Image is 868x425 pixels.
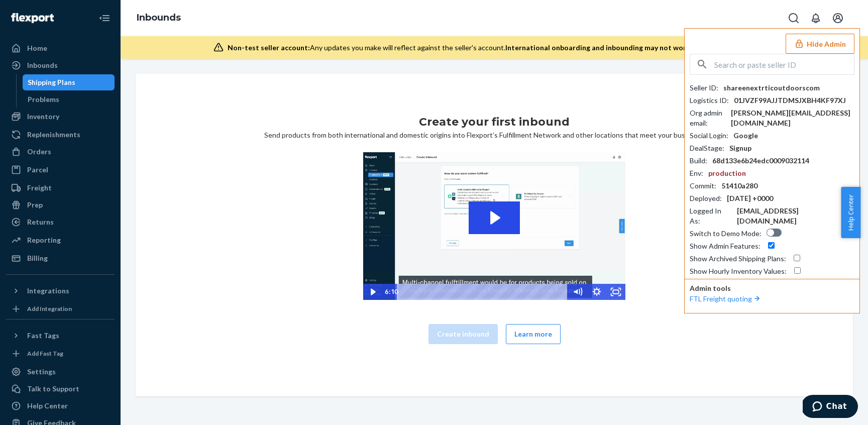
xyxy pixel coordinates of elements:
[714,54,854,74] input: Search or paste seller ID
[144,114,845,356] div: Send products from both international and domestic origins into Flexport’s Fulfillment Network an...
[27,165,48,175] div: Parcel
[6,40,115,56] a: Home
[690,168,703,178] div: Env :
[690,181,716,191] div: Commit :
[363,284,382,300] button: Play Video
[505,43,766,52] span: International onboarding and inbounding may not work during impersonation.
[6,57,115,73] a: Inbounds
[806,8,826,28] button: Open notifications
[27,253,48,263] div: Billing
[6,162,115,178] a: Parcel
[712,156,809,166] div: 68d133e6b24edc0009032114
[568,284,587,300] button: Mute
[137,12,181,23] a: Inbounds
[6,381,115,397] button: Talk to Support
[27,43,47,53] div: Home
[6,144,115,160] a: Orders
[786,34,854,54] button: Hide Admin
[6,250,115,266] a: Billing
[727,193,773,203] div: [DATE] +0000
[6,232,115,248] a: Reporting
[690,294,762,303] a: FTL Freight quoting
[6,348,115,360] a: Add Fast Tag
[6,197,115,213] a: Prep
[606,284,625,300] button: Fullscreen
[23,91,115,108] a: Problems
[28,94,59,104] div: Problems
[729,143,751,153] div: Signup
[6,127,115,143] a: Replenishments
[587,284,606,300] button: Show settings menu
[723,83,820,93] div: shareenextrticoutdoorscom
[27,183,52,193] div: Freight
[690,83,718,93] div: Seller ID :
[733,131,758,141] div: Google
[27,286,69,296] div: Integrations
[27,401,68,411] div: Help Center
[27,217,54,227] div: Returns
[690,283,854,293] p: Admin tools
[734,95,846,105] div: 01JVZF99AJJTDMSJXBH4KF97XJ
[27,367,56,377] div: Settings
[6,214,115,230] a: Returns
[23,74,115,90] a: Shipping Plans
[731,108,854,128] div: [PERSON_NAME][EMAIL_ADDRESS][DOMAIN_NAME]
[404,284,563,300] div: Playbar
[690,206,732,226] div: Logged In As :
[6,303,115,315] a: Add Integration
[803,395,858,420] iframe: Opens a widget where you can chat to one of our agents
[27,331,59,341] div: Fast Tags
[690,143,724,153] div: DealStage :
[708,168,746,178] div: production
[6,398,115,414] a: Help Center
[506,324,561,344] button: Learn more
[28,77,75,87] div: Shipping Plans
[94,8,115,28] button: Close Navigation
[841,187,860,238] button: Help Center
[690,241,761,251] div: Show Admin Features :
[228,43,310,52] span: Non-test seller account:
[6,283,115,299] button: Integrations
[784,8,804,28] button: Open Search Box
[27,60,58,70] div: Inbounds
[469,201,520,234] button: Play Video: 2023-09-11_Flexport_Inbounds_HighRes
[721,181,757,191] div: 51410a280
[737,206,854,226] div: [EMAIL_ADDRESS][DOMAIN_NAME]
[828,8,848,28] button: Open account menu
[6,364,115,380] a: Settings
[690,95,729,105] div: Logistics ID :
[228,43,766,53] div: Any updates you make will reflect against the seller's account.
[363,152,625,300] img: Video Thumbnail
[690,254,786,264] div: Show Archived Shipping Plans :
[428,324,498,344] button: Create inbound
[6,328,115,344] button: Fast Tags
[6,180,115,196] a: Freight
[690,229,762,239] div: Switch to Demo Mode :
[27,349,63,358] div: Add Fast Tag
[27,384,79,394] div: Talk to Support
[11,13,54,23] img: Flexport logo
[27,112,59,122] div: Inventory
[129,4,189,33] ol: breadcrumbs
[6,109,115,125] a: Inventory
[690,131,728,141] div: Social Login :
[419,114,570,130] h1: Create your first inbound
[27,235,61,245] div: Reporting
[27,200,43,210] div: Prep
[27,304,72,313] div: Add Integration
[27,147,51,157] div: Orders
[690,156,707,166] div: Build :
[690,266,787,276] div: Show Hourly Inventory Values :
[690,193,722,203] div: Deployed :
[690,108,726,128] div: Org admin email :
[27,130,80,140] div: Replenishments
